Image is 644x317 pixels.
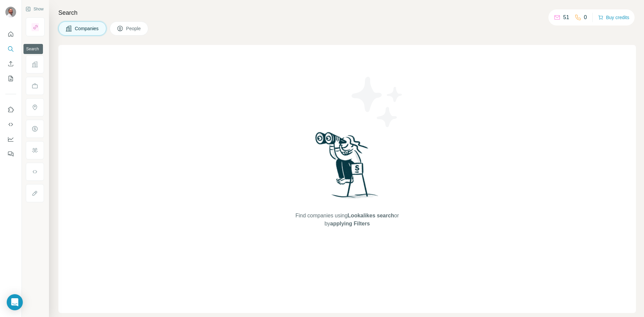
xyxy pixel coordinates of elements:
button: My lists [5,72,16,85]
span: People [126,25,142,32]
span: applying Filters [330,221,370,226]
button: Dashboard [5,133,16,145]
span: Lookalikes search [347,213,394,218]
button: Use Surfe on LinkedIn [5,104,16,116]
div: Open Intercom Messenger [7,294,23,310]
button: Search [5,43,16,55]
button: Feedback [5,148,16,160]
img: Surfe Illustration - Woman searching with binoculars [312,130,382,205]
h4: Search [58,8,636,17]
button: Enrich CSV [5,58,16,70]
img: Surfe Illustration - Stars [347,72,408,132]
button: Quick start [5,28,16,40]
p: 0 [584,13,587,21]
span: Find companies using or by [293,212,401,228]
img: Avatar [5,7,16,17]
span: Companies [75,25,99,32]
p: 51 [563,13,569,21]
button: Show [21,4,48,14]
button: Buy credits [598,13,629,22]
button: Use Surfe API [5,118,16,130]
